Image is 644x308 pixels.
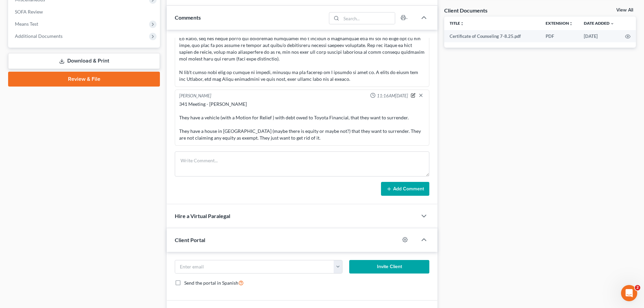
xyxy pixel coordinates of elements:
[9,6,160,18] a: SOFA Review
[540,30,578,42] td: PDF
[460,22,464,26] i: unfold_more
[546,21,573,26] a: Extensionunfold_more
[635,285,640,290] span: 2
[381,182,429,196] button: Add Comment
[569,22,573,26] i: unfold_more
[175,14,201,21] span: Comments
[184,280,238,286] span: Send the portal in Spanish
[584,21,614,26] a: Date Added expand_more
[444,7,487,14] div: Client Documents
[8,53,160,69] a: Download & Print
[578,30,620,42] td: [DATE]
[175,213,230,219] span: Hire a Virtual Paralegal
[444,30,540,42] td: Certificate of Counseling 7-8.25.pdf
[15,9,43,15] span: SOFA Review
[621,285,637,301] iframe: Intercom live chat
[610,22,614,26] i: expand_more
[175,260,334,273] input: Enter email
[179,93,211,99] div: [PERSON_NAME]
[349,260,430,274] button: Invite Client
[15,21,38,27] span: Means Test
[377,93,408,99] span: 11:16AM[DATE]
[616,8,633,13] a: View All
[450,21,464,26] a: Titleunfold_more
[175,237,205,243] span: Client Portal
[15,33,63,39] span: Additional Documents
[8,72,160,87] a: Review & File
[341,13,395,24] input: Search...
[179,101,425,141] div: 341 Meeting - [PERSON_NAME] They have a vehicle (with a Motion for Relief ) with debt owed to Toy...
